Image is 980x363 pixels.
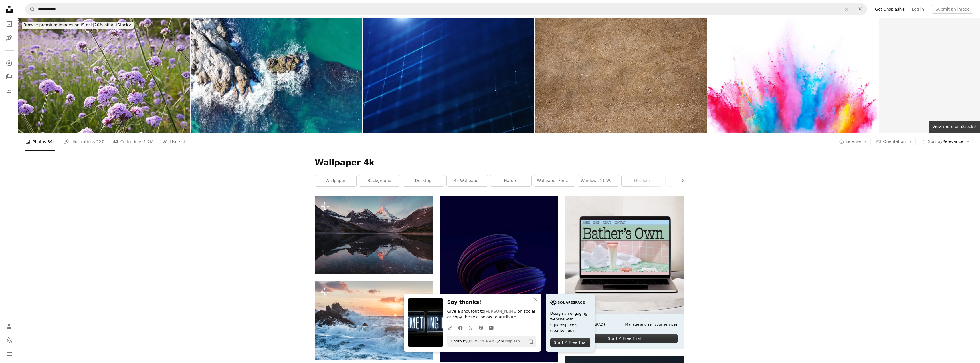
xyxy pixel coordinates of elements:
[932,5,973,14] button: Submit an image
[23,23,132,27] span: 20% off at iStock ↗
[468,339,498,343] a: [PERSON_NAME]
[929,121,980,133] a: View more on iStock↗
[883,139,906,144] span: Orientation
[191,18,362,133] img: Where Sea Meets Stone: Aerial Shots of Waves Crashing with Power and Grace
[18,18,190,133] img: Purple verbena in the garden
[3,71,15,83] a: Collections
[840,4,853,15] button: Clear
[846,139,861,144] span: License
[3,348,15,360] button: Menu
[3,334,15,346] button: Language
[23,23,94,27] span: Browse premium images on iStock |
[363,18,534,133] img: 4K Digital Cyberspace with Particles and Digital Data Network Connections. High Speed Connection ...
[447,175,488,186] a: 4k wallpaper
[25,3,867,15] form: Find visuals sitewide
[163,133,185,151] a: Users 4
[484,309,517,314] a: [PERSON_NAME]
[534,175,575,186] a: wallpaper for mobile
[666,175,706,186] a: anime
[622,175,663,186] a: outdoor
[315,232,433,238] a: a mountain is reflected in the still water of a lake
[455,322,466,333] a: Share on Facebook
[908,5,927,14] a: Log in
[440,276,558,282] a: a bright red and blue circle
[486,322,496,333] a: Share over email
[440,196,558,362] img: a bright red and blue circle
[3,32,15,43] a: Illustrations
[315,175,356,186] a: wallpaper
[144,139,153,145] span: 1.2M
[3,18,15,30] a: Photos
[872,5,908,14] a: Get Unsplash+
[836,137,871,146] button: License
[503,339,520,343] a: Unsplash
[3,3,15,16] a: Home — Unsplash
[932,124,977,129] span: View more on iStock ↗
[64,133,104,151] a: Illustrations 227
[928,139,963,145] span: Relevance
[466,322,476,333] a: Share on Twitter
[550,298,585,307] img: file-1705255347840-230a6ab5bca9image
[3,57,15,69] a: Explore
[677,175,684,186] button: scroll list to the right
[96,139,104,145] span: 227
[447,309,536,320] p: Give a shoutout to on social or copy the text below to attribute.
[315,196,433,274] img: a mountain is reflected in the still water of a lake
[359,175,400,186] a: background
[476,322,486,333] a: Share on Pinterest
[403,175,444,186] a: desktop
[550,311,590,334] span: Design an engaging website with Squarespace’s creative tools.
[928,139,942,144] span: Sort by
[707,18,879,133] img: Colored powder explosion on white background.
[183,139,185,145] span: 4
[550,338,590,347] div: Start A Free Trial
[490,175,531,186] a: nature
[315,158,684,168] h1: Wallpaper 4k
[3,321,15,332] a: Log in / Sign up
[315,281,433,360] img: the sun is setting over the ocean waves
[18,18,137,32] a: Browse premium images on iStock|20% off at iStock↗
[546,294,595,352] a: Design an engaging website with Squarespace’s creative tools.Start A Free Trial
[315,318,433,323] a: the sun is setting over the ocean waves
[113,133,153,151] a: Collections 1.2M
[873,137,916,146] button: Orientation
[526,336,536,346] button: Copy to clipboard
[571,334,677,343] div: Start A Free Trial
[565,196,683,314] img: file-1707883121023-8e3502977149image
[578,175,619,186] a: windows 11 wallpaper
[853,4,867,15] button: Visual search
[3,85,15,96] a: Download History
[535,18,707,133] img: Natural Sandy Ground Texture Perfect for Various Backdrops or Design Projects
[565,196,683,349] a: Manage and sell your servicesStart A Free Trial
[918,137,973,146] button: Sort byRelevance
[447,298,536,306] h3: Say thanks!
[448,337,520,346] span: Photo by on
[25,4,35,15] button: Search Unsplash
[625,322,677,327] span: Manage and sell your services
